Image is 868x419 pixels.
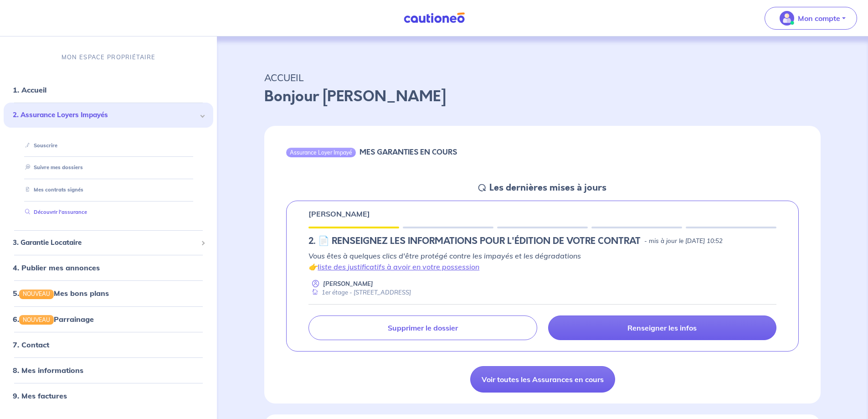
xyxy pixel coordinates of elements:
[318,262,479,271] a: liste des justificatifs à avoir en votre possession
[323,279,373,288] p: [PERSON_NAME]
[4,103,213,128] div: 2. Assurance Loyers Impayés
[489,182,606,193] h5: Les dernières mises à jours
[4,361,213,379] div: 8. Mes informations
[470,366,615,393] a: Voir toutes les Assurances en cours
[13,366,83,375] a: 8. Mes informations
[388,323,458,332] p: Supprimer le dossier
[400,12,468,24] img: Cautioneo
[13,340,49,349] a: 7. Contact
[308,288,411,297] div: 1er étage - [STREET_ADDRESS]
[4,81,213,99] div: 1. Accueil
[548,316,776,340] a: Renseigner les infos
[13,85,46,94] a: 1. Accueil
[264,86,821,108] p: Bonjour [PERSON_NAME]
[308,236,641,247] h5: 2. 📄 RENSEIGNEZ LES INFORMATIONS POUR L'ÉDITION DE VOTRE CONTRAT
[4,284,213,302] div: 5.NOUVEAUMes bons plans
[308,236,776,247] div: state: RENTER-PROFILE, Context: NEW,NO-CERTIFICATE,ALONE,LESSOR-DOCUMENTS
[15,205,202,220] div: Découvrir l'assurance
[13,314,94,323] a: 6.NOUVEAUParrainage
[13,263,100,272] a: 4. Publier mes annonces
[15,160,202,175] div: Suivre mes dossiers
[21,186,83,193] a: Mes contrats signés
[62,53,155,62] p: MON ESPACE PROPRIÉTAIRE
[780,11,794,26] img: illu_account_valid_menu.svg
[15,138,202,153] div: Souscrire
[13,238,197,248] span: 3. Garantie Locataire
[4,310,213,328] div: 6.NOUVEAUParrainage
[13,289,109,298] a: 5.NOUVEAUMes bons plans
[4,259,213,277] div: 4. Publier mes annonces
[21,142,57,149] a: Souscrire
[21,209,87,215] a: Découvrir l'assurance
[264,69,821,86] p: ACCUEIL
[4,336,213,354] div: 7. Contact
[21,164,83,171] a: Suivre mes dossiers
[13,391,67,400] a: 9. Mes factures
[13,110,197,120] span: 2. Assurance Loyers Impayés
[4,234,213,252] div: 3. Garantie Locataire
[15,182,202,197] div: Mes contrats signés
[360,148,457,156] h6: MES GARANTIES EN COURS
[765,7,857,30] button: illu_account_valid_menu.svgMon compte
[627,323,697,332] p: Renseigner les infos
[644,237,723,246] p: - mis à jour le [DATE] 10:52
[308,250,776,272] p: Vous êtes à quelques clics d'être protégé contre les impayés et les dégradations 👉
[308,316,537,340] a: Supprimer le dossier
[4,387,213,405] div: 9. Mes factures
[798,13,840,24] p: Mon compte
[308,208,370,219] p: [PERSON_NAME]
[286,148,356,157] div: Assurance Loyer Impayé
